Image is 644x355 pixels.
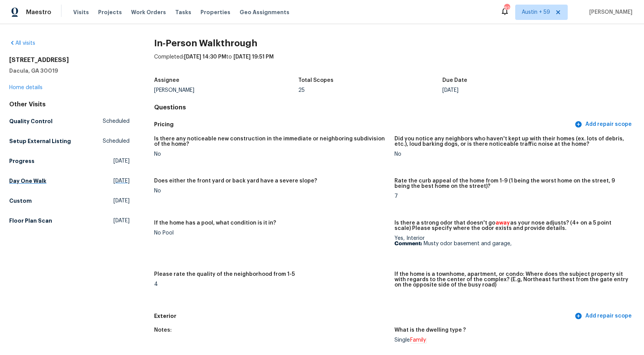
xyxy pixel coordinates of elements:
h5: If the home is a townhome, apartment, or condo: Where does the subject property sit with regards ... [394,272,629,288]
h5: Assignee [154,78,179,83]
h5: Progress [9,157,34,165]
h4: Questions [154,104,635,111]
a: Quality ControlScheduled [9,114,130,128]
div: 826 [504,5,509,12]
div: 4 [154,282,388,287]
h2: [STREET_ADDRESS] [9,56,130,64]
em: Family [410,337,426,343]
div: No [154,151,388,157]
h5: Is there any noticeable new construction in the immediate or neighboring subdivision of the home? [154,136,388,147]
h5: Total Scopes [298,78,333,83]
h5: Setup External Listing [9,137,71,145]
h5: If the home has a pool, what condition is it in? [154,220,276,226]
h5: Day One Walk [9,177,46,185]
h5: Floor Plan Scan [9,217,52,225]
h5: Due Date [442,78,467,83]
span: Scheduled [103,117,130,125]
h5: Custom [9,197,32,205]
a: Floor Plan Scan[DATE] [9,214,130,228]
h5: Does either the front yard or back yard have a severe slope? [154,178,317,184]
span: [DATE] 19:51 PM [233,54,274,60]
span: [DATE] 14:30 PM [184,54,226,60]
button: Add repair scope [573,309,635,323]
h5: Exterior [154,312,573,320]
div: No Pool [154,230,388,236]
div: [DATE] [442,88,586,93]
a: Setup External ListingScheduled [9,134,130,148]
h5: Please rate the quality of the neighborhood from 1-5 [154,272,295,277]
b: Comment: [394,241,422,246]
div: Completed: to [154,53,635,73]
div: 7 [394,194,629,199]
span: Add repair scope [576,120,632,129]
h5: Rate the curb appeal of the home from 1-9 (1 being the worst home on the street, 9 being the best... [394,178,629,189]
span: Maestro [26,8,51,16]
a: Home details [9,85,43,90]
a: All visits [9,41,35,46]
span: Geo Assignments [240,8,289,16]
span: Add repair scope [576,311,632,321]
h5: What is the dwelling type ? [394,327,466,333]
a: Progress[DATE] [9,154,130,168]
h5: Is there a strong odor that doesn't go as your nose adjusts? (4+ on a 5 point scale) Please speci... [394,220,629,231]
span: Projects [98,8,122,16]
em: away [495,220,510,226]
span: Tasks [175,10,191,15]
span: [DATE] [113,177,130,185]
h5: Quality Control [9,117,53,125]
span: Austin + 59 [522,8,550,16]
a: Day One Walk[DATE] [9,174,130,188]
div: 25 [298,88,442,93]
span: [DATE] [113,197,130,205]
div: Single [394,337,629,343]
span: Visits [73,8,89,16]
div: Yes, Interior [394,236,629,246]
h2: In-Person Walkthrough [154,39,635,47]
span: [DATE] [113,217,130,225]
span: Scheduled [103,137,130,145]
button: Add repair scope [573,117,635,132]
h5: Did you notice any neighbors who haven't kept up with their homes (ex. lots of debris, etc.), lou... [394,136,629,147]
div: [PERSON_NAME] [154,88,298,93]
h5: Notes: [154,327,172,333]
a: Custom[DATE] [9,194,130,208]
span: [PERSON_NAME] [586,8,632,16]
div: Other Visits [9,101,130,108]
span: [DATE] [113,157,130,165]
p: Musty odor basement and garage, [394,241,629,246]
div: No [154,188,388,194]
div: No [394,151,629,157]
span: Properties [200,8,230,16]
span: Work Orders [131,8,166,16]
h5: Dacula, GA 30019 [9,67,130,75]
h5: Pricing [154,121,573,129]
